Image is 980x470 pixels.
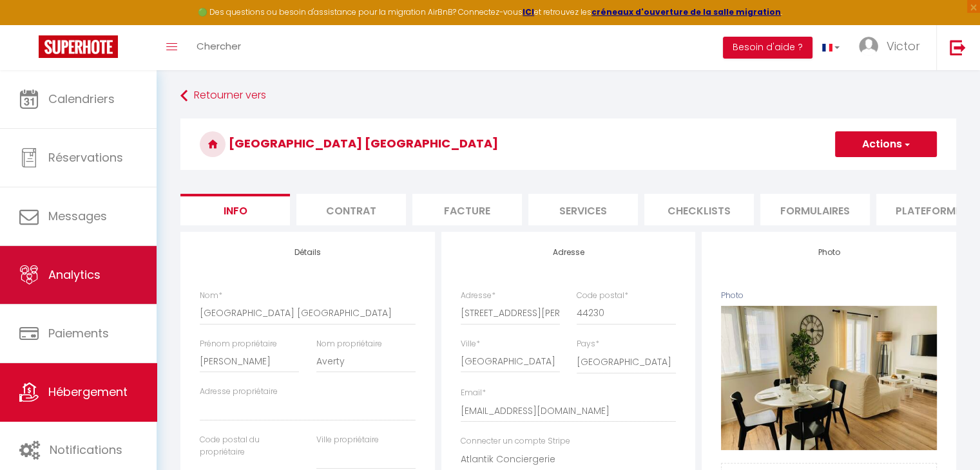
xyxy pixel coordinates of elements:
[523,6,534,17] a: ICI
[412,194,522,225] li: Facture
[887,38,920,54] span: Victor
[835,131,937,157] button: Actions
[644,194,754,225] li: Checklists
[296,194,406,225] li: Contrat
[721,248,937,257] h4: Photo
[859,37,878,56] img: ...
[187,25,251,70] a: Chercher
[200,290,222,302] label: Nom
[48,91,115,107] span: Calendriers
[48,149,123,165] span: Réservations
[461,248,677,257] h4: Adresse
[39,35,118,58] img: Super Booking
[200,248,416,257] h4: Détails
[461,290,495,302] label: Adresse
[197,39,241,53] span: Chercher
[48,325,109,341] span: Paiements
[723,37,812,59] button: Besoin d'aide ?
[48,267,101,283] span: Analytics
[200,338,277,350] label: Prénom propriétaire
[48,208,107,224] span: Messages
[10,5,49,44] button: Ouvrir le widget de chat LiveChat
[528,194,638,225] li: Services
[200,386,278,398] label: Adresse propriétaire
[721,290,744,302] label: Photo
[950,39,966,55] img: logout
[50,442,122,458] span: Notifications
[180,194,290,225] li: Info
[849,25,936,70] a: ... Victor
[577,290,628,302] label: Code postal
[200,434,299,458] label: Code postal du propriétaire
[461,435,570,447] label: Connecter un compte Stripe
[180,84,956,108] a: Retourner vers
[461,387,486,399] label: Email
[316,338,382,350] label: Nom propriétaire
[48,384,128,400] span: Hébergement
[760,194,870,225] li: Formulaires
[591,6,781,17] a: créneaux d'ouverture de la salle migration
[180,118,956,170] h3: [GEOGRAPHIC_DATA] [GEOGRAPHIC_DATA]
[316,434,379,446] label: Ville propriétaire
[461,338,480,350] label: Ville
[577,338,599,350] label: Pays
